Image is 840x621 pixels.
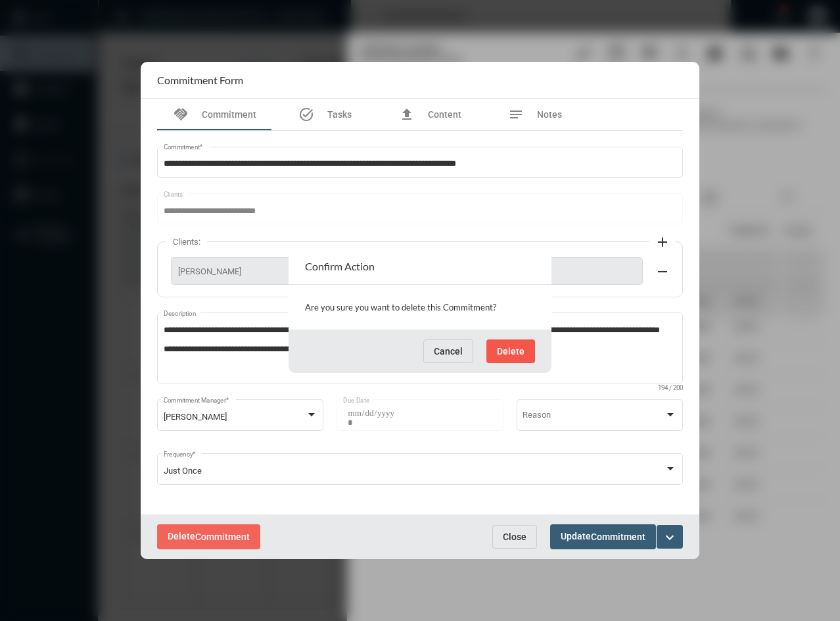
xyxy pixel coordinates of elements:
[423,339,473,363] button: Cancel
[497,346,525,357] span: Delete
[305,298,535,316] p: Are you sure you want to delete this Commitment?
[434,346,463,357] span: Cancel
[486,339,535,363] button: Delete
[305,260,375,272] h2: Confirm Action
